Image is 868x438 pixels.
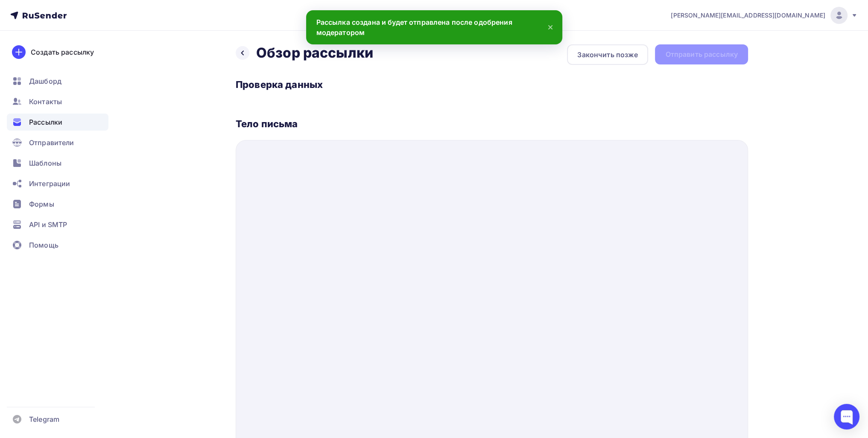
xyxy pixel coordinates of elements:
span: Формы [29,199,54,209]
span: Помощь [29,240,58,250]
span: Рассылки [29,117,62,127]
a: [PERSON_NAME][EMAIL_ADDRESS][DOMAIN_NAME] [671,7,858,24]
span: Интеграции [29,178,70,189]
a: Дашборд [7,73,108,90]
div: Создать рассылку [31,47,94,57]
a: Шаблоны [7,155,108,172]
span: [PERSON_NAME][EMAIL_ADDRESS][DOMAIN_NAME] [671,11,825,20]
a: Рассылки [7,114,108,131]
span: Контакты [29,96,62,107]
span: Telegram [29,414,59,424]
div: Проверка данных [236,79,748,91]
h2: Обзор рассылки [256,44,373,61]
a: Отправители [7,134,108,151]
span: Шаблоны [29,158,61,168]
div: Тело письма [236,118,748,130]
span: Дашборд [29,76,61,86]
span: API и SMTP [29,219,67,230]
a: Контакты [7,93,108,110]
span: Отправители [29,137,74,148]
div: Закончить позже [577,50,638,60]
a: Формы [7,196,108,213]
